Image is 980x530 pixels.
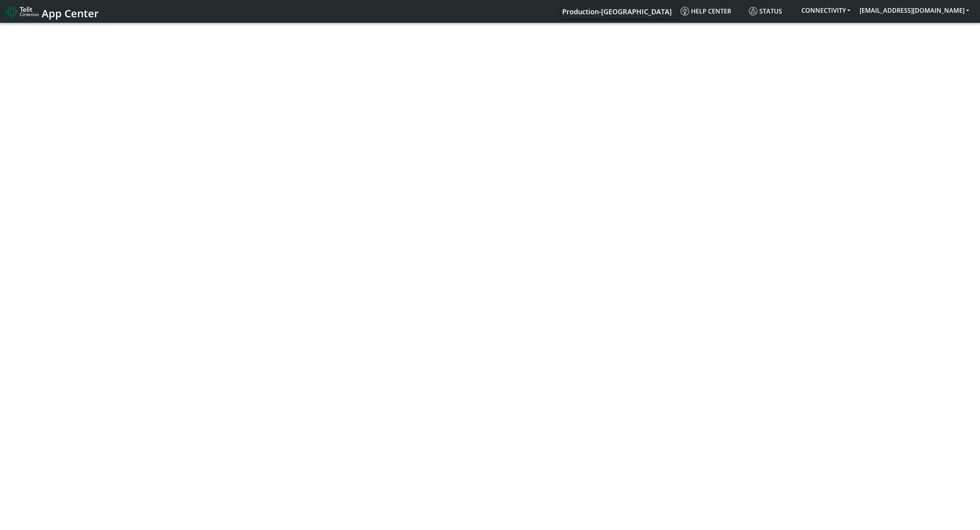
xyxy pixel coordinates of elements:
a: App Center [6,3,98,20]
span: Production-[GEOGRAPHIC_DATA] [562,7,672,16]
button: [EMAIL_ADDRESS][DOMAIN_NAME] [855,3,974,17]
span: App Center [42,6,99,20]
img: status.svg [749,7,757,15]
span: Status [749,7,782,15]
span: Help center [681,7,731,15]
img: logo-telit-cinterion-gw-new.png [6,5,39,18]
a: Help center [678,3,746,19]
a: Status [746,3,797,19]
img: knowledge.svg [681,7,689,15]
a: Your current platform instance [562,3,671,19]
button: CONNECTIVITY [797,3,855,17]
